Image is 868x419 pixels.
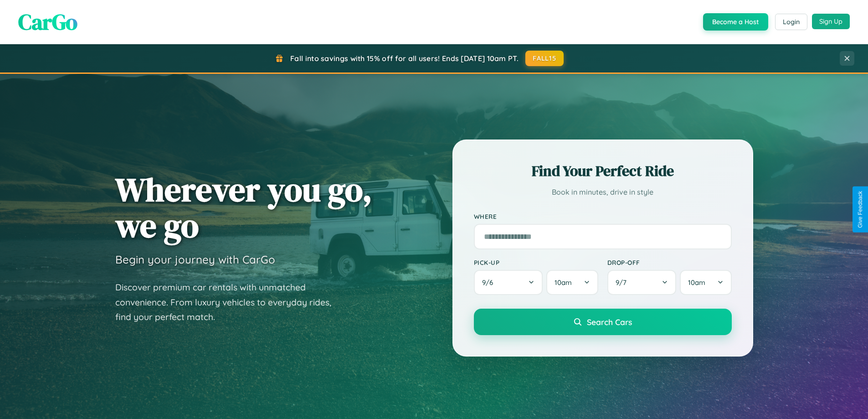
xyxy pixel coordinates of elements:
button: 9/7 [607,270,677,295]
button: Become a Host [703,13,768,31]
p: Book in minutes, drive in style [474,186,732,199]
h3: Begin your journey with CarGo [115,253,275,266]
span: 10am [555,278,572,287]
label: Pick-up [474,259,598,266]
span: 10am [688,278,705,287]
span: 9 / 7 [616,278,631,287]
h2: Find Your Perfect Ride [474,161,732,181]
button: 10am [680,270,731,295]
button: Search Cars [474,309,732,335]
label: Drop-off [607,259,732,266]
span: CarGo [18,7,77,37]
label: Where [474,212,732,220]
button: 10am [546,270,598,295]
h1: Wherever you go, we go [115,171,372,243]
button: 9/6 [474,270,543,295]
span: 9 / 6 [482,278,498,287]
button: FALL15 [525,51,564,66]
span: Fall into savings with 15% off for all users! Ends [DATE] 10am PT. [290,54,519,63]
div: Give Feedback [857,191,863,228]
p: Discover premium car rentals with unmatched convenience. From luxury vehicles to everyday rides, ... [115,280,343,325]
button: Sign Up [812,14,850,29]
button: Login [775,14,807,30]
span: Search Cars [587,317,632,327]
